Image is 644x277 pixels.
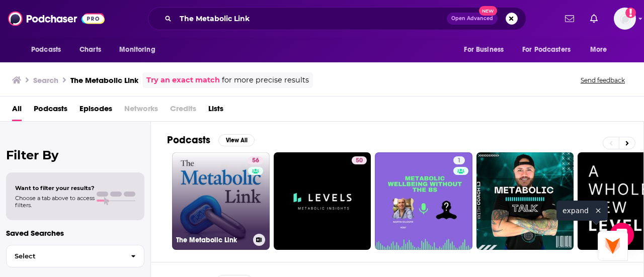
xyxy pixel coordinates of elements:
[33,75,58,85] h3: Search
[70,75,138,85] h3: The Metabolic Link
[274,152,371,250] a: 50
[586,10,602,27] a: Show notifications dropdown
[79,43,101,57] span: Charts
[176,11,447,27] input: Search podcasts, credits, & more...
[6,148,144,162] h2: Filter By
[176,236,249,244] h3: The Metabolic Link
[516,40,585,59] button: open menu
[15,195,95,209] span: Choose a tab above to access filters.
[356,156,363,166] span: 50
[148,7,526,30] div: Search podcasts, credits, & more...
[119,43,155,57] span: Monitoring
[561,10,578,27] a: Show notifications dropdown
[208,101,223,121] a: Lists
[375,152,472,250] a: 1
[112,40,168,59] button: open menu
[146,74,220,86] a: Try an exact match
[457,156,461,166] span: 1
[479,6,497,16] span: New
[252,156,259,166] span: 56
[464,43,504,57] span: For Business
[172,152,270,250] a: 56The Metabolic Link
[124,101,158,121] span: Networks
[24,40,74,59] button: open menu
[583,40,620,59] button: open menu
[457,40,516,59] button: open menu
[6,228,144,238] p: Saved Searches
[12,101,22,121] a: All
[578,76,628,84] button: Send feedback
[447,13,498,25] button: Open AdvancedNew
[610,223,634,247] div: Open Intercom Messenger
[218,134,255,146] button: View All
[6,245,144,267] button: Select
[170,101,196,121] span: Credits
[167,134,210,146] h2: Podcasts
[31,43,61,57] span: Podcasts
[222,74,309,86] span: for more precise results
[453,156,465,164] a: 1
[614,8,636,30] button: Show profile menu
[7,253,123,259] span: Select
[34,101,67,121] a: Podcasts
[79,101,112,121] a: Episodes
[248,156,263,164] a: 56
[614,8,636,30] span: Logged in as Ashley_Beenen
[167,134,255,146] a: PodcastsView All
[451,16,493,21] span: Open Advanced
[8,9,105,28] img: Podchaser - Follow, Share and Rate Podcasts
[352,156,367,164] a: 50
[590,43,607,57] span: More
[522,43,571,57] span: For Podcasters
[614,8,636,30] img: User Profile
[73,40,107,59] a: Charts
[15,184,95,192] span: Want to filter your results?
[625,8,636,18] svg: Add a profile image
